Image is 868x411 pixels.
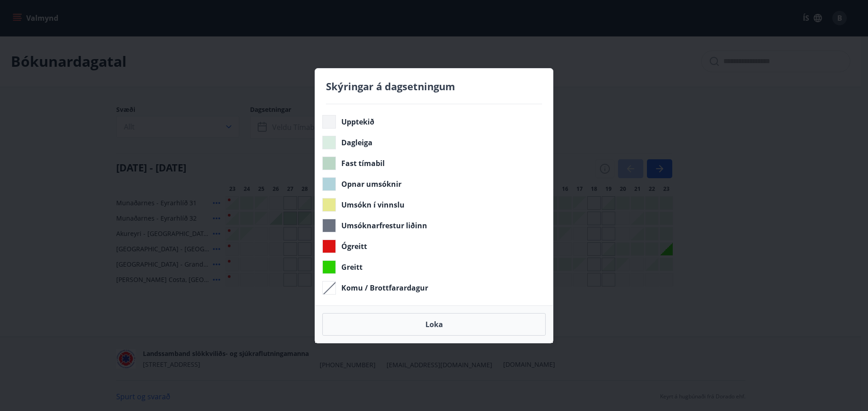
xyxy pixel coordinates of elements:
h4: Skýringar á dagsetningum [326,79,542,93]
span: Upptekið [341,117,374,127]
button: Loka [322,313,546,336]
span: Opnar umsóknir [341,179,401,189]
span: Ógreitt [341,241,367,251]
span: Umsókn í vinnslu [341,200,405,210]
span: Komu / Brottfarardagur [341,283,428,293]
span: Dagleiga [341,138,373,148]
span: Umsóknarfrestur liðinn [341,221,427,231]
span: Fast tímabil [341,158,385,168]
span: Greitt [341,262,363,272]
